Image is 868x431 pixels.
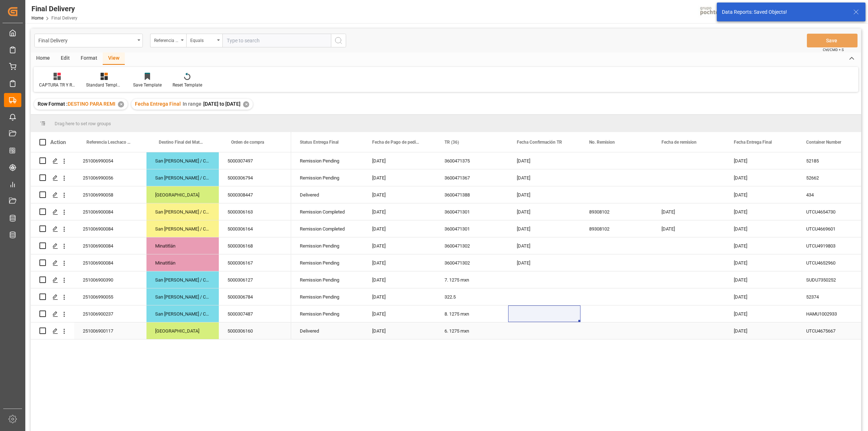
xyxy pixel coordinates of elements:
div: Referencia Leschaco (Impo) [154,35,179,44]
div: [DATE] [363,152,436,169]
div: San [PERSON_NAME] / CDMX [146,220,219,237]
div: 322.5 [436,288,508,305]
div: 5000306168 [219,237,291,254]
div: Remission Pending [291,152,363,169]
div: Remission Pending [291,288,363,305]
button: search button [331,34,346,47]
div: [DATE] [725,288,797,305]
div: 5000306164 [219,220,291,237]
div: 5000306794 [219,169,291,186]
div: Data Reports: Saved Objects! [722,8,846,16]
div: 6. 1275 mxn [436,322,508,339]
span: Fecha Confirmación TR [517,140,562,145]
div: [DATE] [508,237,580,254]
div: San [PERSON_NAME] / CDMX [146,169,219,186]
div: Press SPACE to select this row. [31,271,291,288]
span: Ctrl/CMD + S [823,47,844,52]
div: Remission Pending [291,254,363,271]
div: 3600471302 [436,237,508,254]
div: 8. 1275 mxn [436,305,508,322]
div: 3600471301 [436,220,508,237]
div: Minatitlán [146,254,219,271]
div: 89308102 [580,220,653,237]
div: Press SPACE to select this row. [31,203,291,220]
div: 5000306163 [219,203,291,220]
span: Fecha de remision [661,140,697,145]
div: 7. 1275 mxn [436,271,508,288]
div: Remission Pending [291,305,363,322]
div: [DATE] [363,288,436,305]
div: [DATE] [725,271,797,288]
div: 5000307487 [219,305,291,322]
span: Container Number [806,140,841,145]
span: TR (36) [444,140,459,145]
div: Delivered [291,322,363,339]
div: Remission Completed [291,220,363,237]
div: Standard Templates [86,82,122,88]
div: San [PERSON_NAME] / CDMX [146,203,219,220]
span: Fecha Entrega Final [135,101,181,107]
div: Reset Template [173,82,202,88]
div: Equals [190,35,215,44]
span: Fecha de Pago de pedimento [372,140,421,145]
div: [DATE] [508,203,580,220]
div: 3600471302 [436,254,508,271]
div: [DATE] [725,254,797,271]
div: Remission Completed [291,203,363,220]
div: 251006900084 [74,237,146,254]
div: 251006990054 [74,152,146,169]
div: 251006900117 [74,322,146,339]
div: 251006900390 [74,271,146,288]
div: [DATE] [363,254,436,271]
div: Edit [55,52,75,65]
div: Press SPACE to select this row. [31,288,291,305]
div: 251006990056 [74,169,146,186]
div: 5000306127 [219,271,291,288]
div: Minatitlán [146,237,219,254]
div: Remission Pending [291,169,363,186]
div: Format [75,52,103,65]
div: [DATE] [725,305,797,322]
div: Press SPACE to select this row. [31,186,291,203]
div: 5000307497 [219,152,291,169]
img: pochtecaImg.jpg_1689854062.jpg [698,5,733,18]
span: Status Entrega Final [300,140,339,145]
div: [DATE] [725,152,797,169]
span: Referencia Leschaco (Impo) [86,140,131,145]
div: 3600471375 [436,152,508,169]
div: [DATE] [508,220,580,237]
div: 5000306167 [219,254,291,271]
div: 3600471388 [436,186,508,203]
div: [DATE] [725,186,797,203]
div: Final Delivery [31,3,77,14]
div: Press SPACE to select this row. [31,305,291,322]
span: No. Remision [589,140,615,145]
span: [DATE] to [DATE] [203,101,241,107]
div: [DATE] [363,271,436,288]
div: [DATE] [725,220,797,237]
div: 251006990058 [74,186,146,203]
div: [DATE] [508,254,580,271]
div: San [PERSON_NAME] / CDMX [146,152,219,169]
div: San [PERSON_NAME] / CDMX [146,271,219,288]
div: [DATE] [725,203,797,220]
div: [DATE] [725,237,797,254]
div: 89308102 [580,203,653,220]
div: CAPTURA TR Y RETRASO CON ENTREGA Y SUCURSAL [39,82,75,88]
div: Press SPACE to select this row. [31,237,291,254]
div: Delivered [291,186,363,203]
div: Press SPACE to select this row. [31,152,291,169]
div: [DATE] [363,203,436,220]
div: [DATE] [508,152,580,169]
div: 5000308447 [219,186,291,203]
div: Press SPACE to select this row. [31,322,291,339]
span: In range [183,101,201,107]
div: San [PERSON_NAME] / CDMX [146,305,219,322]
div: [DATE] [653,203,725,220]
div: 251006900084 [74,220,146,237]
div: [GEOGRAPHIC_DATA] [146,322,219,339]
div: [GEOGRAPHIC_DATA] [146,186,219,203]
div: San [PERSON_NAME] / CDMX [146,288,219,305]
div: Home [31,52,55,65]
span: Fecha Entrega Final [734,140,772,145]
